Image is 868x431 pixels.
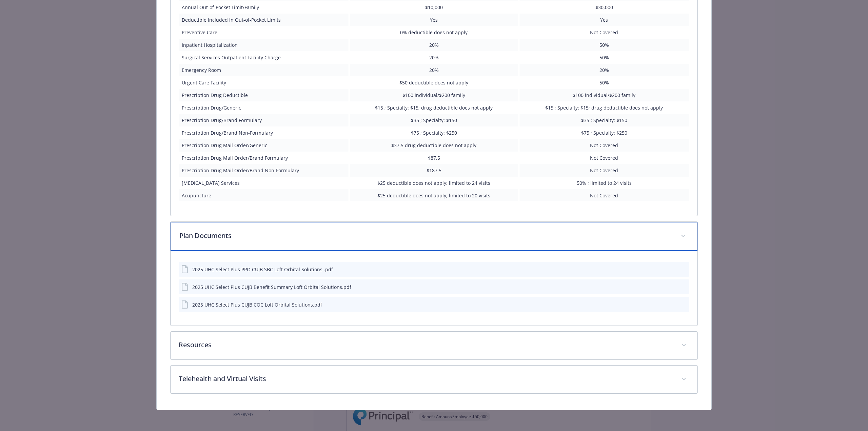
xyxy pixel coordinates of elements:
button: preview file [680,266,687,273]
td: $35 ; Specialty: $150 [519,114,689,126]
div: 2025 UHC Select Plus CUJB COC Loft Orbital Solutions.pdf [192,301,322,308]
td: Annual Out-of-Pocket Limit/Family [179,1,349,14]
td: 50% [519,51,689,64]
button: download file [670,266,675,273]
td: $100 individual/$200 family [519,89,689,101]
button: preview file [680,301,687,308]
div: Telehealth and Virtual Visits [171,366,697,393]
button: download file [670,301,675,308]
td: Prescription Drug Mail Order/Brand Formulary [179,152,349,164]
td: 20% [349,51,519,64]
div: 2025 UHC Select Plus PPO CUJB SBC Loft Orbital Solutions .pdf [192,266,333,273]
td: 0% deductible does not apply [349,26,519,39]
td: $100 individual/$200 family [349,89,519,101]
td: Urgent Care Facility [179,76,349,89]
td: $25 deductible does not apply; limited to 24 visits [349,177,519,189]
td: Preventive Care [179,26,349,39]
td: Prescription Drug Mail Order/Generic [179,139,349,152]
p: Plan Documents [179,231,672,241]
td: Prescription Drug/Brand Non-Formulary [179,126,349,139]
td: $10,000 [349,1,519,14]
td: 20% [349,64,519,76]
td: Not Covered [519,189,689,202]
td: 20% [349,39,519,51]
td: Not Covered [519,26,689,39]
td: Prescription Drug Mail Order/Brand Non-Formulary [179,164,349,177]
div: 2025 UHC Select Plus CUJB Benefit Summary Loft Orbital Solutions.pdf [192,283,351,291]
td: $25 deductible does not apply; limited to 20 visits [349,189,519,202]
td: $15 ; Specialty: $15; drug deductible does not apply [519,101,689,114]
td: Acupuncture [179,189,349,202]
div: Plan Documents [171,222,697,251]
td: Not Covered [519,139,689,152]
td: 50% [519,76,689,89]
td: Not Covered [519,152,689,164]
td: $75 ; Specialty: $250 [349,126,519,139]
td: Surgical Services Outpatient Facility Charge [179,51,349,64]
td: Prescription Drug/Brand Formulary [179,114,349,126]
td: 20% [519,64,689,76]
button: preview file [680,283,687,291]
td: 50% [519,39,689,51]
div: Plan Documents [171,251,697,326]
td: Yes [519,14,689,26]
td: $35 ; Specialty: $150 [349,114,519,126]
td: $15 ; Specialty: $15; drug deductible does not apply [349,101,519,114]
td: $187.5 [349,164,519,177]
td: Yes [349,14,519,26]
td: $50 deductible does not apply [349,76,519,89]
td: $37.5 drug deductible does not apply [349,139,519,152]
div: Resources [171,332,697,359]
button: download file [670,283,675,291]
td: Deductible Included in Out-of-Pocket Limits [179,14,349,26]
td: Inpatient Hospitalization [179,39,349,51]
td: $75 ; Specialty: $250 [519,126,689,139]
td: Not Covered [519,164,689,177]
p: Telehealth and Virtual Visits [179,374,673,384]
td: Prescription Drug/Generic [179,101,349,114]
td: 50% ; limited to 24 visits [519,177,689,189]
td: $87.5 [349,152,519,164]
td: Emergency Room [179,64,349,76]
td: Prescription Drug Deductible [179,89,349,101]
td: [MEDICAL_DATA] Services [179,177,349,189]
p: Resources [179,340,673,350]
td: $30,000 [519,1,689,14]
